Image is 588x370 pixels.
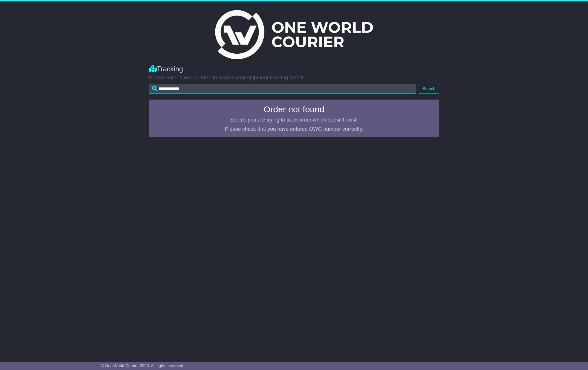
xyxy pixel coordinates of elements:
p: Seems you are trying to track order which doesn't exist. [152,117,436,123]
p: Please enter OWC number to search your shipment tracking details. [149,75,439,81]
button: Search [419,84,439,94]
p: Please check that you have entered OWC number correctly. [152,126,436,132]
img: Light [215,10,373,59]
div: Tracking [149,65,439,73]
h4: Order not found [152,104,436,114]
span: © One World Courier 2025. All rights reserved. [101,363,184,368]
